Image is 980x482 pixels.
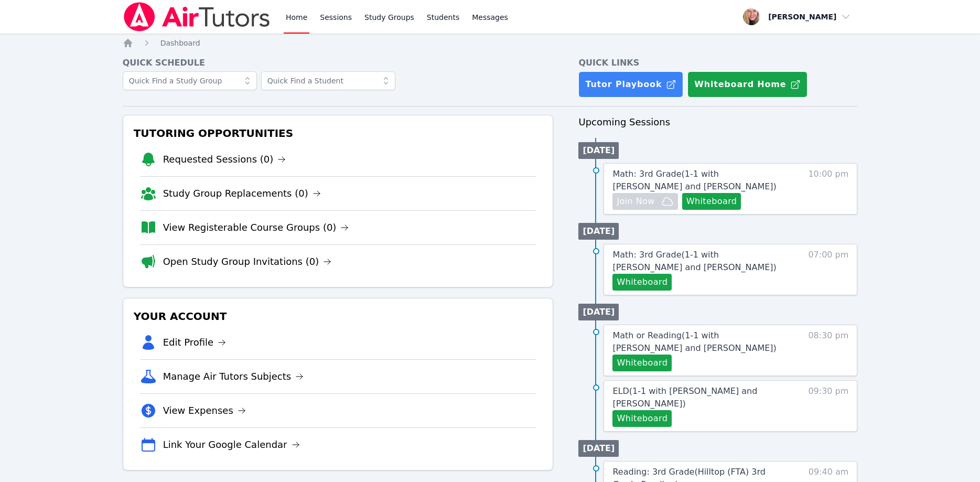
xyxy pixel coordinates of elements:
span: Join Now [617,195,654,208]
a: Study Group Replacements (0) [163,186,321,201]
a: Math: 3rd Grade(1-1 with [PERSON_NAME] and [PERSON_NAME]) [612,168,789,193]
nav: Breadcrumb [123,38,858,48]
input: Quick Find a Student [261,71,395,90]
li: [DATE] [578,223,619,240]
a: View Registerable Course Groups (0) [163,220,349,235]
a: Open Study Group Invitations (0) [163,254,332,269]
a: Math: 3rd Grade(1-1 with [PERSON_NAME] and [PERSON_NAME]) [612,249,789,274]
h4: Quick Links [578,57,857,69]
span: 09:30 pm [808,385,848,427]
button: Whiteboard [612,410,672,427]
a: Dashboard [160,38,200,48]
span: ELD ( 1-1 with [PERSON_NAME] and [PERSON_NAME] ) [612,386,757,409]
button: Whiteboard [682,193,741,210]
span: 08:30 pm [808,329,848,371]
a: Tutor Playbook [578,71,683,98]
h3: Tutoring Opportunities [132,124,545,143]
span: Messages [472,12,508,23]
li: [DATE] [578,304,619,320]
a: View Expenses [163,403,246,418]
span: Math: 3rd Grade ( 1-1 with [PERSON_NAME] and [PERSON_NAME] ) [612,169,776,191]
a: Requested Sessions (0) [163,152,286,167]
a: Manage Air Tutors Subjects [163,369,304,384]
a: Link Your Google Calendar [163,437,300,452]
a: ELD(1-1 with [PERSON_NAME] and [PERSON_NAME]) [612,385,789,410]
button: Whiteboard [612,274,672,291]
a: Edit Profile [163,335,227,350]
img: Air Tutors [123,2,271,31]
span: Math or Reading ( 1-1 with [PERSON_NAME] and [PERSON_NAME] ) [612,330,776,353]
button: Whiteboard [612,355,672,371]
h3: Upcoming Sessions [578,115,857,130]
span: 07:00 pm [808,249,848,291]
li: [DATE] [578,142,619,159]
h3: Your Account [132,307,545,326]
li: [DATE] [578,440,619,457]
button: Whiteboard Home [687,71,807,98]
h4: Quick Schedule [123,57,554,69]
span: Dashboard [160,39,200,47]
input: Quick Find a Study Group [123,71,257,90]
span: 10:00 pm [808,168,848,210]
a: Math or Reading(1-1 with [PERSON_NAME] and [PERSON_NAME]) [612,329,789,355]
span: Math: 3rd Grade ( 1-1 with [PERSON_NAME] and [PERSON_NAME] ) [612,250,776,272]
button: Join Now [612,193,677,210]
